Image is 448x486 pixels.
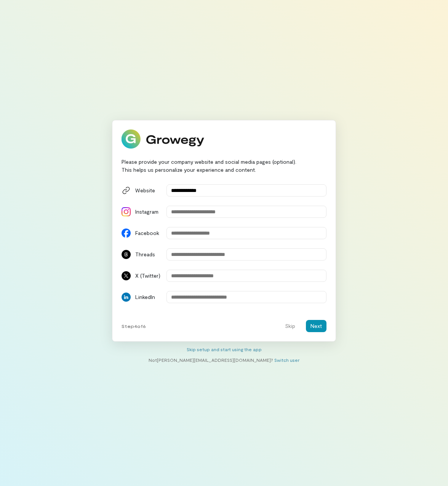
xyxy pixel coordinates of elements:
div: X (Twitter) [135,272,162,280]
div: Please provide your company website and social media pages (optional). This helps us personalize ... [122,158,326,174]
img: LinkedIn [122,293,131,302]
input: X (Twitter) [166,270,326,282]
img: X [122,271,131,280]
input: Website [166,184,326,197]
div: LinkedIn [135,293,162,301]
img: Facebook [122,229,131,238]
a: Switch user [274,357,299,363]
input: Instagram [166,206,326,218]
a: Skip setup and start using the app [187,347,262,352]
div: Website [135,187,162,194]
img: Threads [122,250,131,259]
input: Facebook [166,227,326,239]
img: Growegy logo [122,129,205,149]
button: Skip [280,320,300,332]
img: Instagram [122,207,131,216]
span: Not [PERSON_NAME][EMAIL_ADDRESS][DOMAIN_NAME] ? [149,357,273,363]
input: Threads [166,248,326,261]
input: LinkedIn [166,291,326,303]
div: Threads [135,251,162,258]
button: Next [306,320,326,332]
div: Facebook [135,229,162,237]
span: Step 4 of 6 [122,323,146,329]
div: Instagram [135,208,162,216]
